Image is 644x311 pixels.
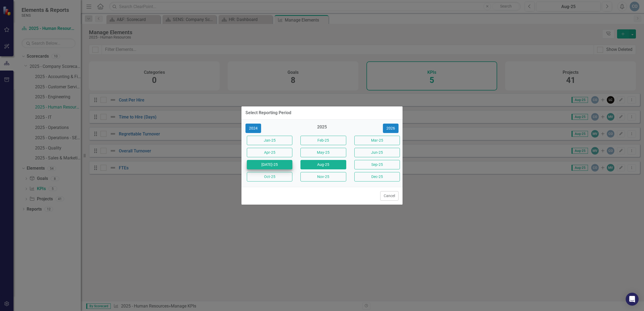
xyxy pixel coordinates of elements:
button: Dec-25 [354,172,400,181]
div: Open Intercom Messenger [626,293,639,306]
div: 2025 [299,124,345,133]
button: 2024 [245,124,261,133]
button: Apr-25 [247,148,292,157]
button: Aug-25 [300,160,346,169]
button: Mar-25 [354,136,400,145]
button: 2026 [383,124,399,133]
button: Nov-25 [300,172,346,181]
button: May-25 [300,148,346,157]
button: Jan-25 [247,136,292,145]
button: Sep-25 [354,160,400,169]
button: Oct-25 [247,172,292,181]
button: Jun-25 [354,148,400,157]
button: [DATE]-25 [247,160,292,169]
div: Select Reporting Period [245,110,291,115]
button: Feb-25 [300,136,346,145]
button: Cancel [380,191,399,201]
